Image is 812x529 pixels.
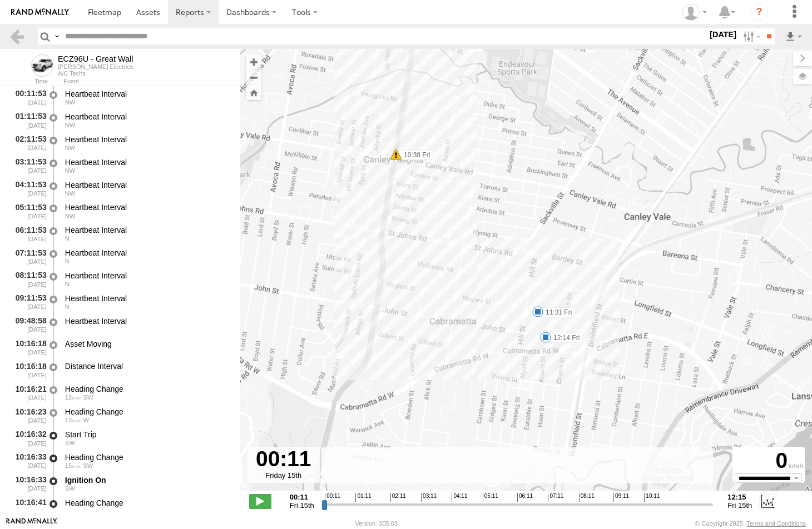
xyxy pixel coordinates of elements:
[11,8,69,16] img: rand-logo.svg
[65,167,75,174] span: Heading: 316
[750,3,768,21] i: ?
[538,307,575,317] label: 11:31 Fri
[246,69,261,85] button: Zoom out
[65,248,230,258] div: Heartbeat Interval
[65,485,75,492] span: Heading: 209
[739,28,763,44] label: Search Filter Options
[355,493,371,502] span: 01:11
[65,417,82,423] span: 13
[65,180,230,190] div: Heartbeat Interval
[290,493,314,501] strong: 00:11
[65,303,70,310] span: Heading: 12
[65,213,75,219] span: Heading: 316
[65,202,230,212] div: Heartbeat Interval
[65,394,82,401] span: 12
[65,271,230,281] div: Heartbeat Interval
[63,79,240,84] div: Event
[9,201,48,222] div: 05:11:53 [DATE]
[579,493,595,502] span: 08:11
[58,70,133,77] div: A/C Techs
[9,156,48,176] div: 03:11:53 [DATE]
[58,54,133,63] div: ECZ96U - Great Wall - View Asset History
[784,28,803,44] label: Export results as...
[65,293,230,303] div: Heartbeat Interval
[9,405,48,426] div: 10:16:23 [DATE]
[65,440,75,446] span: Heading: 209
[65,157,230,167] div: Heartbeat Interval
[6,518,57,529] a: Visit our Website
[58,63,133,70] div: [PERSON_NAME] Electrics
[9,110,48,131] div: 01:11:53 [DATE]
[9,428,48,448] div: 10:16:32 [DATE]
[65,384,230,394] div: Heading Change
[421,493,437,502] span: 03:11
[65,122,75,128] span: Heading: 316
[9,28,25,44] a: Back to previous Page
[707,28,739,41] label: [DATE]
[65,144,75,151] span: Heading: 316
[9,87,48,108] div: 00:11:53 [DATE]
[9,315,48,335] div: 09:48:58 [DATE]
[483,493,498,502] span: 05:11
[9,292,48,312] div: 09:11:53 [DATE]
[355,520,398,527] div: Version: 305.03
[65,99,75,106] span: Heading: 316
[9,133,48,153] div: 02:11:53 [DATE]
[249,494,271,508] label: Play/Stop
[65,190,75,197] span: Heading: 316
[9,269,48,290] div: 08:11:53 [DATE]
[644,493,660,502] span: 10:11
[695,520,806,527] div: © Copyright 2025 -
[9,178,48,199] div: 04:11:53 [DATE]
[65,452,230,462] div: Heading Change
[396,150,433,160] label: 10:38 Fri
[727,493,752,501] strong: 12:15
[679,4,711,21] div: Nicole Hunt
[83,394,93,401] span: Heading: 242
[290,501,314,510] span: Fri 15th Aug 2025
[83,462,93,469] span: Heading: 234
[9,79,48,84] div: Time
[517,493,533,502] span: 06:11
[65,134,230,144] div: Heartbeat Interval
[9,337,48,358] div: 10:16:18 [DATE]
[65,475,230,485] div: Ignition On
[65,498,230,508] div: Heading Change
[65,407,230,417] div: Heading Change
[65,316,230,326] div: Heartbeat Interval
[65,339,230,349] div: Asset Moving
[65,430,230,440] div: Start Trip
[9,451,48,471] div: 10:16:33 [DATE]
[65,361,230,371] div: Distance Interval
[9,473,48,494] div: 10:16:33 [DATE]
[65,508,71,515] span: Heading: 254
[9,382,48,403] div: 10:16:21 [DATE]
[325,493,340,502] span: 00:11
[9,360,48,381] div: 10:16:18 [DATE]
[83,417,89,423] span: Heading: 276
[452,493,467,502] span: 04:11
[65,258,70,264] span: Heading: 12
[65,89,230,99] div: Heartbeat Interval
[727,501,752,510] span: Fri 15th Aug 2025
[390,493,406,502] span: 02:11
[65,235,70,242] span: Heading: 12
[246,54,261,69] button: Zoom in
[734,448,803,473] div: 0
[65,112,230,122] div: Heartbeat Interval
[9,223,48,244] div: 06:11:53 [DATE]
[613,493,629,502] span: 09:11
[65,462,82,469] span: 15
[546,333,583,343] label: 12:14 Fri
[246,85,261,100] button: Zoom Home
[65,225,230,235] div: Heartbeat Interval
[747,520,806,527] a: Terms and Conditions
[548,493,563,502] span: 07:11
[52,28,61,44] label: Search Query
[65,281,70,287] span: Heading: 12
[9,246,48,267] div: 07:11:53 [DATE]
[9,496,48,517] div: 10:16:41 [DATE]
